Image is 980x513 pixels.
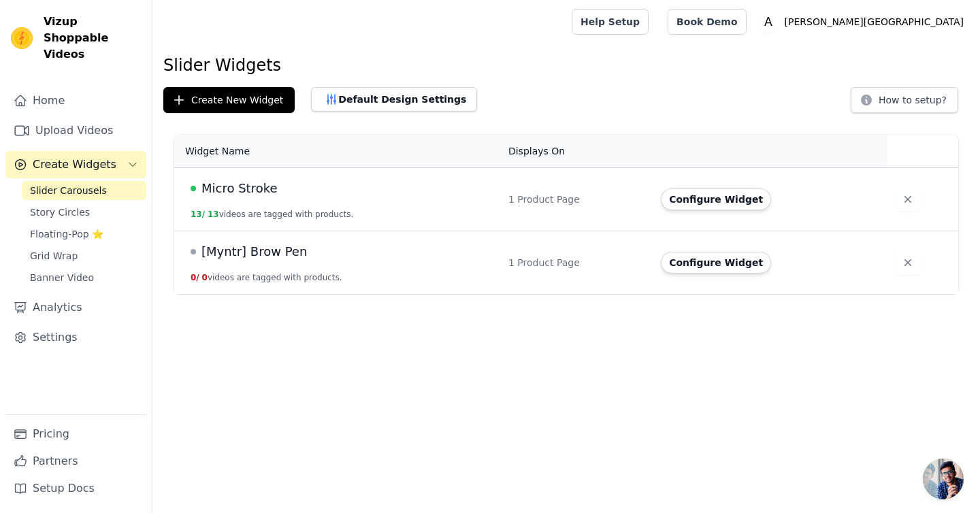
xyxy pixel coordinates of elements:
a: Upload Videos [5,117,146,144]
button: 13/ 13videos are tagged with products. [191,209,353,220]
span: 13 [208,210,219,219]
span: [Myntr] Brow Pen [201,242,307,261]
button: Delete widget [896,187,920,212]
button: Configure Widget [661,252,771,274]
button: 0/ 0videos are tagged with products. [191,272,342,283]
h1: Slider Widgets [163,54,969,76]
img: Vizup [11,27,33,49]
a: Pricing [5,420,146,448]
a: Story Circles [22,203,146,222]
a: Partners [5,448,146,475]
button: A [PERSON_NAME][GEOGRAPHIC_DATA] [757,10,969,34]
span: Create Widgets [33,156,116,173]
div: Open chat [923,459,964,499]
span: Slider Carousels [30,184,107,197]
a: Setup Docs [5,475,146,502]
a: Book Demo [668,9,746,35]
a: Grid Wrap [22,246,146,265]
th: Widget Name [174,135,500,168]
a: Settings [5,324,146,351]
div: 1 Product Page [508,193,644,206]
span: Draft Status [191,249,196,254]
span: 13 / [191,210,205,219]
span: Micro Stroke [201,179,278,198]
span: Banner Video [30,271,94,284]
a: How to setup? [851,97,958,110]
a: Slider Carousels [22,181,146,200]
a: Home [5,87,146,114]
text: A [764,15,772,29]
span: Floating-Pop ⭐ [30,227,103,241]
button: Configure Widget [661,188,771,210]
span: Grid Wrap [30,249,78,263]
a: Floating-Pop ⭐ [22,225,146,244]
span: 0 [202,273,208,282]
button: How to setup? [851,87,958,113]
button: Delete widget [896,250,920,275]
span: 0 / [191,273,199,282]
a: Analytics [5,294,146,321]
th: Displays On [500,135,653,168]
a: Banner Video [22,268,146,287]
button: Default Design Settings [311,87,477,112]
a: Help Setup [572,9,649,35]
span: Story Circles [30,205,90,219]
button: Create Widgets [5,151,146,178]
div: 1 Product Page [508,256,644,269]
span: Vizup Shoppable Videos [44,14,141,63]
button: Create New Widget [163,87,295,113]
span: Live Published [191,186,196,191]
p: [PERSON_NAME][GEOGRAPHIC_DATA] [779,10,969,34]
